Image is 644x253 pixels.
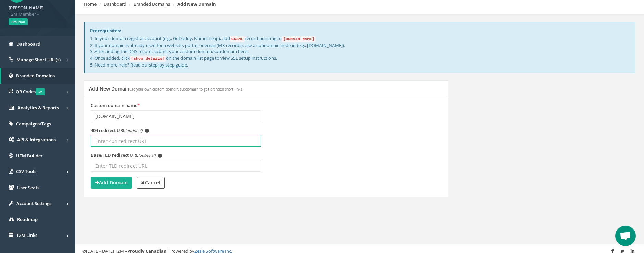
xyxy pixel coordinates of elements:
strong: [PERSON_NAME] [9,4,43,11]
span: Pro Plan [9,18,28,25]
span: Branded Domains [16,73,55,79]
span: Roadmap [17,216,38,222]
input: Enter TLD redirect URL [91,160,261,172]
code: [DOMAIN_NAME] [282,36,316,42]
h5: Add New Domain [89,86,243,91]
code: [show details] [130,56,166,62]
a: step-by-step guide [149,62,187,68]
em: (optional) [125,128,142,133]
strong: Add Domain [95,179,128,186]
span: Analytics & Reports [17,105,59,111]
a: [PERSON_NAME] T2M Member [9,3,67,17]
span: API & Integrations [17,136,56,143]
label: Custom domain name [91,102,140,109]
a: Home [84,1,97,7]
code: CNAME [230,36,245,42]
a: Cancel [137,177,165,189]
button: Add Domain [91,177,132,189]
strong: Cancel [141,179,160,186]
p: 1. In your domain registrar account (e.g., GoDaddy, Namecheap), add record pointing to 2. If your... [90,35,630,68]
em: (optional) [138,153,155,158]
span: User Seats [17,184,39,191]
span: Account Settings [16,200,51,206]
a: Dashboard [104,1,126,7]
input: Enter domain name [91,110,261,122]
a: Branded Domains [134,1,170,7]
span: QR Codes [16,88,45,95]
span: i [158,154,162,158]
div: Open chat [615,226,636,246]
span: UTM Builder [16,153,43,159]
span: Dashboard [16,41,40,47]
span: Campaigns/Tags [16,121,51,127]
input: Enter 404 redirect URL [91,135,261,147]
span: v2 [36,88,45,95]
label: 404 redirect URL [91,127,149,134]
small: use your own custom domain/subdomain to get branded short links. [129,87,243,92]
label: Base/TLD redirect URL [91,152,162,158]
span: T2M Links [16,232,37,238]
span: CSV Tools [16,168,36,174]
span: Manage Short URL(s) [16,57,61,63]
span: T2M Member [9,11,67,17]
strong: Add New Domain [177,1,216,7]
strong: Prerequisites: [90,27,121,34]
span: i [145,129,149,133]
